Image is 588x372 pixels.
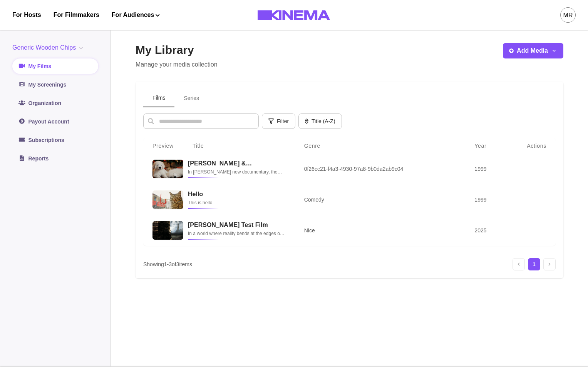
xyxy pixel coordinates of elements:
[143,138,183,153] th: Preview
[152,221,183,240] img: Rish Test Film
[304,165,456,173] p: 0f26cc21-f4a3-4930-97a8-9b0da2ab9c04
[183,138,295,153] th: Title
[528,258,540,270] div: Current page, page 1
[136,43,218,57] h2: My Library
[503,43,563,58] button: Add Media
[174,89,208,107] button: Series
[112,10,160,20] button: For Audiences
[12,43,86,52] button: Generic Wooden Chips
[12,10,41,20] a: For Hosts
[54,10,99,20] a: For Filmmakers
[12,132,98,148] a: Subscriptions
[143,89,174,107] button: Films
[304,196,456,204] p: Comedy
[188,221,286,229] h3: [PERSON_NAME] Test Film
[12,95,98,111] a: Organization
[474,227,500,234] p: 2025
[152,190,183,209] img: Hello
[298,113,342,129] button: Title (A-Z)
[295,138,466,153] th: Genre
[513,258,525,270] div: Previous page
[188,190,286,198] h3: Hello
[12,151,98,166] a: Reports
[143,260,192,269] p: Showing 1 - 3 of 3 items
[188,168,286,176] p: In [PERSON_NAME] new documentary, the shop owners and best friends reminisce about how [US_STATE]...
[474,165,500,173] p: 1999
[543,258,556,270] div: Next page
[465,138,509,153] th: Year
[136,60,218,69] p: Manage your media collection
[474,196,500,204] p: 1999
[12,77,98,92] a: My Screenings
[262,113,295,129] button: Filter
[509,138,556,153] th: Actions
[563,11,573,20] div: MR
[188,230,286,237] p: In a world where reality bends at the edges of consciousness, "[PERSON_NAME] Test Film" follows t...
[12,58,98,74] a: My Films
[188,199,286,207] p: This is hello
[152,160,183,178] img: Allan & Suzi
[513,258,556,270] nav: pagination navigation
[12,114,98,129] a: Payout Account
[304,227,456,234] p: Nice
[188,160,286,167] h3: [PERSON_NAME] & [PERSON_NAME]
